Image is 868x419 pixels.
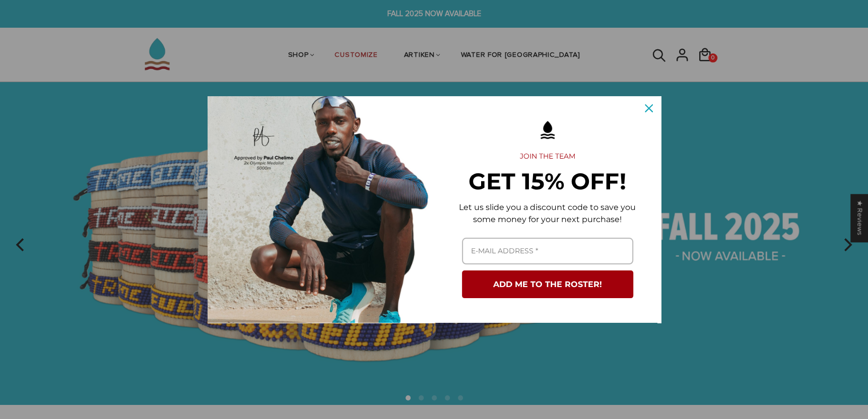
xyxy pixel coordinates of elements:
svg: close icon [645,104,653,112]
h2: JOIN THE TEAM [450,152,645,161]
strong: GET 15% OFF! [469,167,626,195]
button: ADD ME TO THE ROSTER! [462,270,633,298]
p: Let us slide you a discount code to save you some money for your next purchase! [450,201,645,226]
button: Close [637,96,661,120]
input: Email field [462,238,633,264]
